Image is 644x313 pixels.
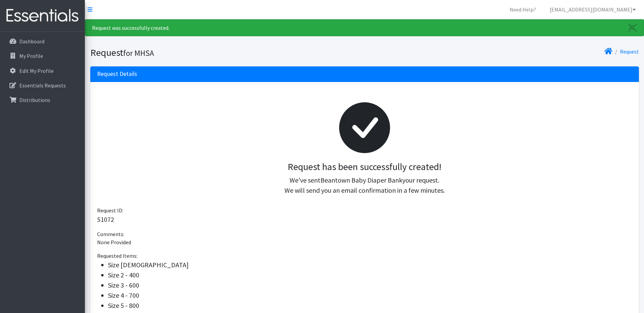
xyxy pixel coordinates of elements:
[97,207,123,214] span: Request ID:
[97,252,137,259] span: Requested Items:
[3,79,82,92] a: Essentials Requests
[123,48,154,58] small: for MHSA
[90,47,362,59] h1: Request
[97,239,131,246] span: None Provided
[544,3,641,16] a: [EMAIL_ADDRESS][DOMAIN_NAME]
[97,70,137,78] h3: Request Details
[85,19,644,36] div: Request was successfully created.
[620,48,639,55] a: Request
[97,231,124,237] span: Comments:
[108,280,632,290] li: Size 3 - 600
[622,20,644,36] a: Close
[3,93,82,107] a: Distributions
[3,64,82,78] a: Edit My Profile
[108,300,632,311] li: Size 5 - 800
[3,49,82,63] a: My Profile
[3,4,82,27] img: HumanEssentials
[3,35,82,48] a: Dashboard
[103,175,627,195] p: We've sent your request. We will send you an email confirmation in a few minutes.
[19,82,66,89] p: Essentials Requests
[108,260,632,270] li: Size [DEMOGRAPHIC_DATA]
[504,3,541,16] a: Need Help?
[19,38,44,45] p: Dashboard
[108,270,632,280] li: Size 2 - 400
[97,214,632,225] p: 51072
[19,53,43,59] p: My Profile
[320,176,402,184] span: Beantown Baby Diaper Bank
[103,161,627,173] h3: Request has been successfully created!
[108,290,632,300] li: Size 4 - 700
[19,67,54,74] p: Edit My Profile
[19,97,50,103] p: Distributions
